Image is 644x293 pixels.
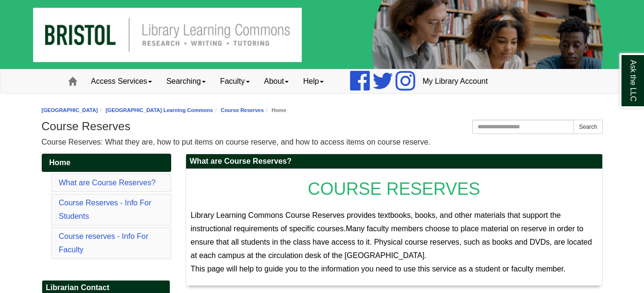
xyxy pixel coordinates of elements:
[186,154,602,169] h2: What are Course Reserves?
[574,120,602,134] button: Search
[59,179,156,187] a: What are Course Reserves?
[264,106,286,115] li: Home
[59,199,152,220] a: Course Reserves - Info For Students
[221,107,264,113] a: Course Reserves
[213,69,257,93] a: Faculty
[159,69,213,93] a: Searching
[42,138,431,146] span: Course Reserves: What they are, how to put items on course reserve, and how to access items on co...
[296,69,331,93] a: Help
[191,225,592,259] span: Many faculty members choose to place material on reserve in order to ensure that all students in ...
[42,154,171,172] a: Home
[415,69,495,93] a: My Library Account
[191,211,561,233] span: Library Learning Commons Course Reserves provides textbooks, books, and other materials that supp...
[42,120,603,133] h1: Course Reserves
[191,265,566,273] span: This page will help to guide you to the information you need to use this service as a student or ...
[49,158,70,167] span: Home
[257,69,296,93] a: About
[42,106,603,115] nav: breadcrumb
[84,69,159,93] a: Access Services
[105,107,213,113] a: [GEOGRAPHIC_DATA] Learning Commons
[59,232,149,254] a: Course reserves - Info For Faculty
[308,179,480,199] span: COURSE RESERVES
[42,107,98,113] a: [GEOGRAPHIC_DATA]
